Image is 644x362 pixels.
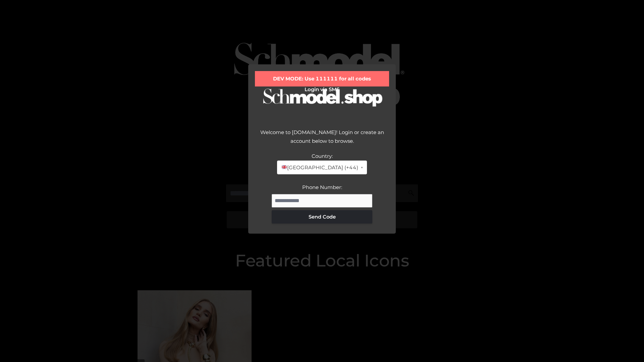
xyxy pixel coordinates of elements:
div: DEV MODE: Use 111111 for all codes [255,71,389,86]
h2: Login via SMS [255,86,389,93]
label: Phone Number: [302,184,342,190]
img: 🇬🇧 [282,165,287,170]
button: Send Code [272,210,372,224]
label: Country: [312,153,333,159]
span: [GEOGRAPHIC_DATA] (+44) [281,163,358,172]
div: Welcome to [DOMAIN_NAME]! Login or create an account below to browse. [255,128,389,152]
